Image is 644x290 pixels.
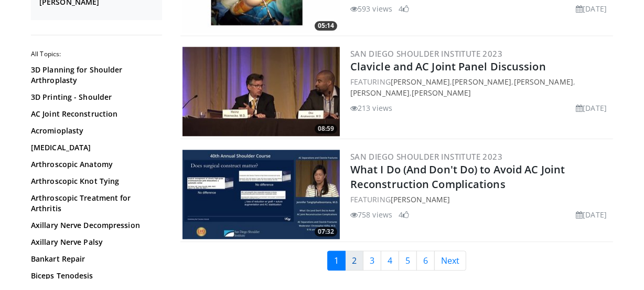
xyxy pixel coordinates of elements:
a: 07:32 [183,150,340,239]
a: [PERSON_NAME] [350,88,410,98]
a: San Diego Shoulder Institute 2023 [350,151,502,162]
a: [PERSON_NAME] [391,194,450,204]
a: 4 [381,251,399,271]
span: 05:14 [315,21,337,30]
div: FEATURING , , , , [350,76,611,98]
a: Clavicle and AC Joint Panel Discussion [350,59,546,74]
a: 6 [416,251,435,271]
a: 3D Planning for Shoulder Arthroplasty [31,65,159,86]
a: Arthroscopic Knot Tying [31,176,159,187]
a: Arthroscopic Anatomy [31,159,159,170]
a: Axillary Nerve Palsy [31,237,159,247]
li: 213 views [350,102,392,113]
a: 08:59 [183,47,340,136]
a: 3 [363,251,381,271]
a: 1 [327,251,346,271]
a: Next [434,251,466,271]
div: FEATURING [350,194,611,205]
h2: All Topics: [31,50,162,58]
a: 5 [399,251,417,271]
a: San Diego Shoulder Institute 2023 [350,48,502,59]
img: 0059467a-0392-47d2-a55f-30a22d580de1.300x170_q85_crop-smart_upscale.jpg [183,47,340,136]
li: 4 [399,209,409,220]
li: [DATE] [576,3,607,14]
a: [MEDICAL_DATA] [31,142,159,153]
a: [PERSON_NAME] [514,77,573,87]
li: 593 views [350,3,392,14]
li: 758 views [350,209,392,220]
img: 2e375856-51be-4f42-87a2-b576b99c41ea.300x170_q85_crop-smart_upscale.jpg [183,150,340,239]
a: 2 [345,251,363,271]
li: 4 [399,3,409,14]
a: AC Joint Reconstruction [31,109,159,119]
span: 08:59 [315,124,337,133]
a: Bankart Repair [31,254,159,264]
a: Acromioplasty [31,126,159,136]
a: Biceps Tenodesis [31,271,159,281]
a: Axillary Nerve Decompression [31,220,159,231]
a: [PERSON_NAME] [452,77,511,87]
li: [DATE] [576,102,607,113]
span: 07:32 [315,227,337,236]
a: [PERSON_NAME] [412,88,471,98]
a: What I Do (And Don't Do) to Avoid AC Joint Reconstruction Complications [350,162,565,191]
a: 3D Printing - Shoulder [31,92,159,102]
a: [PERSON_NAME] [391,77,450,87]
li: [DATE] [576,209,607,220]
a: Arthroscopic Treatment for Arthritis [31,193,159,214]
nav: Search results pages [180,251,613,271]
